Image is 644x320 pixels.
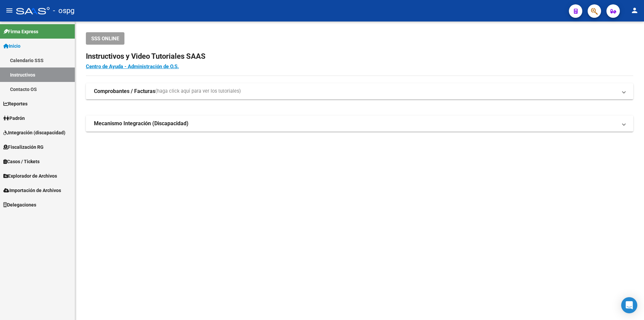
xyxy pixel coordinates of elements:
[631,6,639,14] mat-icon: person
[86,32,124,45] button: SSS ONLINE
[3,172,57,180] span: Explorador de Archivos
[86,83,633,99] mat-expansion-panel-header: Comprobantes / Facturas(haga click aquí para ver los tutoriales)
[3,129,65,136] span: Integración (discapacidad)
[86,50,633,63] h2: Instructivos y Video Tutoriales SAAS
[53,3,74,18] span: - ospg
[155,88,241,95] span: (haga click aquí para ver los tutoriales)
[3,115,25,122] span: Padrón
[3,201,36,209] span: Delegaciones
[3,28,38,35] span: Firma Express
[3,187,61,194] span: Importación de Archivos
[621,297,637,313] div: Open Intercom Messenger
[86,116,633,132] mat-expansion-panel-header: Mecanismo Integración (Discapacidad)
[94,88,155,95] strong: Comprobantes / Facturas
[3,158,40,165] span: Casos / Tickets
[3,42,20,50] span: Inicio
[3,143,44,151] span: Fiscalización RG
[91,36,119,42] span: SSS ONLINE
[94,120,189,127] strong: Mecanismo Integración (Discapacidad)
[5,6,13,14] mat-icon: menu
[86,63,179,70] a: Centro de Ayuda - Administración de O.S.
[3,100,28,107] span: Reportes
